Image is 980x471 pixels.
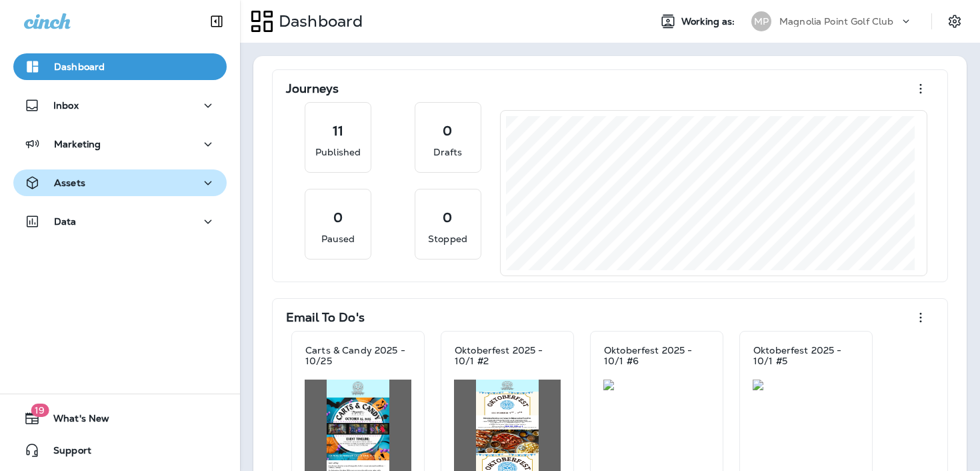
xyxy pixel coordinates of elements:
button: Assets [13,169,227,196]
button: 19What's New [13,405,227,432]
span: 19 [31,404,49,417]
button: Inbox [13,92,227,119]
p: 0 [443,124,452,137]
p: Dashboard [273,11,363,31]
p: Drafts [433,145,463,159]
p: 0 [333,211,343,224]
p: Published [315,145,361,159]
button: Collapse Sidebar [198,8,235,35]
p: Marketing [54,139,101,149]
p: Data [54,216,77,227]
p: Dashboard [54,61,105,72]
p: Journeys [286,82,339,95]
p: Paused [321,232,355,246]
button: Data [13,208,227,235]
button: Dashboard [13,53,227,80]
button: Support [13,437,227,464]
img: ca6269e3-2db7-4d0b-9723-5c1874fd5995.jpg [603,380,710,390]
button: Marketing [13,131,227,157]
p: Stopped [428,232,467,246]
p: Magnolia Point Golf Club [779,16,893,27]
p: Email To Do's [286,311,365,324]
span: What's New [40,413,109,429]
div: MP [751,11,771,31]
p: Carts & Candy 2025 - 10/25 [305,345,411,366]
p: Assets [54,177,85,188]
span: Working as: [681,16,738,27]
p: Oktoberfest 2025 - 10/1 #2 [455,345,560,366]
img: e2b365c5-4881-4011-b8f8-0980dd0ad289.jpg [753,380,859,390]
p: Oktoberfest 2025 - 10/1 #6 [604,345,709,366]
p: 0 [443,211,452,224]
p: Inbox [53,100,79,111]
span: Support [40,445,91,461]
button: Settings [943,9,967,33]
p: Oktoberfest 2025 - 10/1 #5 [753,345,859,366]
p: 11 [333,124,343,137]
